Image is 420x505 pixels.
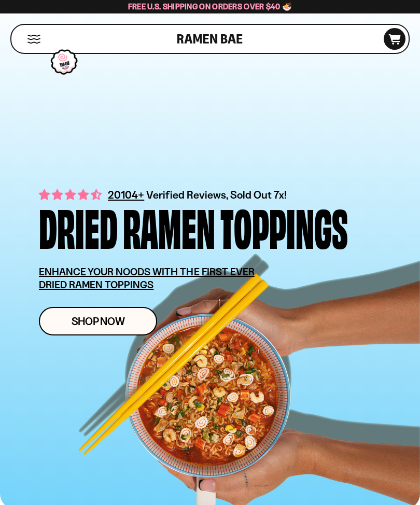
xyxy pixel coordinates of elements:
div: Ramen [123,203,215,250]
span: Shop Now [72,316,125,327]
button: Mobile Menu Trigger [27,35,41,44]
div: Toppings [220,203,348,250]
div: Dried [39,203,118,250]
span: 20104+ [108,187,144,203]
a: Shop Now [39,307,157,335]
span: Verified Reviews, Sold Out 7x! [146,188,287,201]
span: Free U.S. Shipping on Orders over $40 🍜 [128,2,292,11]
u: ENHANCE YOUR NOODS WITH THE FIRST EVER DRIED RAMEN TOPPINGS [39,265,255,291]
